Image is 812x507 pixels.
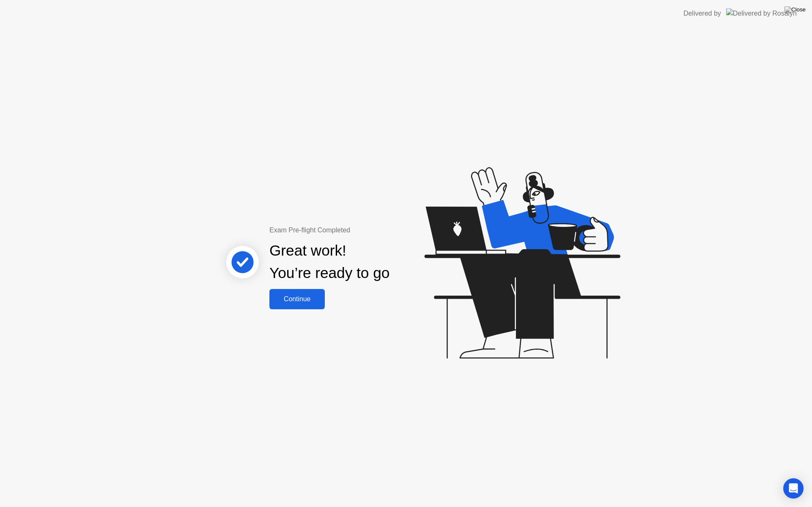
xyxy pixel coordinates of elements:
img: Delivered by Rosalyn [726,8,797,18]
div: Continue [272,295,322,303]
div: Delivered by [683,8,721,19]
div: Exam Pre-flight Completed [269,225,444,235]
button: Continue [269,289,325,309]
div: Great work! You’re ready to go [269,240,390,284]
div: Open Intercom Messenger [783,478,804,499]
img: Close [785,6,806,13]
